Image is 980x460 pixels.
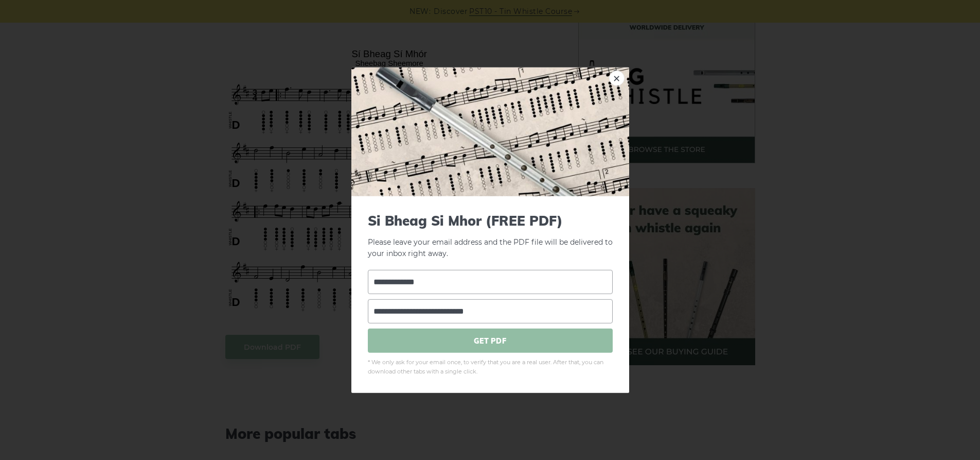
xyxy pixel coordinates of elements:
a: × [609,70,625,86]
img: Tin Whistle Tab Preview [351,67,629,196]
span: Si­ Bheag Si­ Mhor (FREE PDF) [368,212,613,228]
p: Please leave your email address and the PDF file will be delivered to your inbox right away. [368,212,613,260]
span: GET PDF [368,329,613,353]
span: * We only ask for your email once, to verify that you are a real user. After that, you can downlo... [368,358,613,377]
